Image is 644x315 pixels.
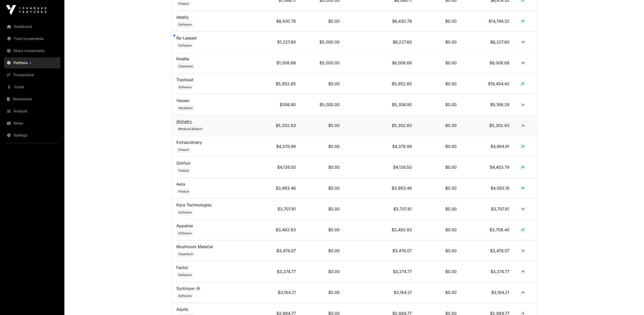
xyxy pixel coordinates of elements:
td: $1,008.68 [258,53,301,73]
iframe: Chat Widget [619,291,644,315]
td: $0.00 [417,178,462,199]
td: $3,274.77 [258,261,301,282]
td: $5,000.00 [301,94,345,115]
span: Software [178,85,192,89]
td: $0.00 [417,73,462,94]
td: $5,952.65 [258,73,301,94]
a: Factor [176,265,188,270]
td: $3,707.81 [345,199,417,219]
a: Mushroom Material [176,244,213,249]
a: Fund Investments [4,33,60,44]
td: $3,476.07 [345,240,417,261]
td: $0.00 [301,178,345,199]
td: $4,964.91 [462,136,514,157]
td: $0.00 [301,136,345,157]
td: $0.00 [301,11,345,32]
span: Cleantech [178,252,193,256]
td: $6,227.60 [345,32,417,53]
td: $306.90 [258,94,301,115]
a: Portfolio [4,57,60,68]
td: $5,302.83 [462,115,514,136]
td: $3,476.07 [462,240,514,261]
span: Software [178,43,192,48]
td: $0.00 [417,219,462,240]
td: $14,744.32 [462,11,514,32]
td: $0.00 [301,282,345,303]
td: $4,126.50 [258,157,301,178]
td: $4,083.16 [462,178,514,199]
a: Re-Leased [176,35,196,40]
a: Transactions [4,69,60,80]
span: Hardware [178,106,193,110]
td: $3,482.83 [345,219,417,240]
td: $0.00 [301,199,345,219]
td: $4,403.79 [462,157,514,178]
a: Direct Investments [4,45,60,56]
img: Icehouse Ventures Logo [6,5,46,15]
td: $5,306.90 [345,94,417,115]
span: Medical/ Biotech [178,127,202,131]
span: Fintech [178,169,189,173]
td: $5,168.28 [462,94,514,115]
td: $3,707.81 [258,199,301,219]
td: $3,707.81 [462,199,514,219]
span: Fintech [178,148,189,152]
td: $0.00 [417,136,462,157]
td: $0.00 [417,115,462,136]
td: $3,983.46 [345,178,417,199]
td: $0.00 [301,115,345,136]
td: $3,983.46 [258,178,301,199]
td: $0.00 [417,32,462,53]
span: Software [178,210,192,214]
td: $5,302.83 [258,115,301,136]
span: Fintech [178,190,189,194]
a: News [4,118,60,129]
td: $5,302.83 [345,115,417,136]
td: $0.00 [417,53,462,73]
a: Settings [4,130,60,141]
td: $3,476.07 [258,240,301,261]
a: Syntroper AI [176,286,200,291]
span: Fintech [178,2,189,6]
td: $5,952.65 [345,73,417,94]
a: Kara Technologies [176,202,212,207]
a: Vessev [176,98,190,103]
td: $6,430.78 [345,11,417,32]
span: Cleantech [178,64,193,68]
td: $3,708.40 [462,219,514,240]
td: $4,379.99 [345,136,417,157]
a: Invest [4,81,60,93]
td: $6,008.68 [462,53,514,73]
td: $0.00 [301,219,345,240]
td: $3,274.77 [345,261,417,282]
a: Analysis [4,106,60,117]
td: $6,227.60 [462,32,514,53]
a: Simfuni [176,161,190,166]
span: Software [178,294,192,298]
td: $0.00 [301,73,345,94]
td: $3,274.77 [462,261,514,282]
td: $4,379.99 [258,136,301,157]
td: $1,227.60 [258,32,301,53]
td: $3,482.83 [258,219,301,240]
a: Ideally [176,15,189,20]
a: Statements [4,94,60,105]
td: $6,430.78 [258,11,301,32]
span: Software [178,23,192,27]
a: Aquila [176,307,188,312]
td: $0.00 [417,282,462,303]
a: Tracksuit [176,77,193,82]
td: $0.00 [417,261,462,282]
td: $6,008.68 [345,53,417,73]
td: $0.00 [417,240,462,261]
td: $3,164.21 [258,282,301,303]
span: Software [178,273,192,277]
td: $0.00 [417,157,462,178]
td: $5,000.00 [301,32,345,53]
td: $0.00 [417,94,462,115]
a: Alimetry [176,119,192,124]
td: $0.00 [301,261,345,282]
td: $4,126.50 [345,157,417,178]
td: $3,164.21 [462,282,514,303]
